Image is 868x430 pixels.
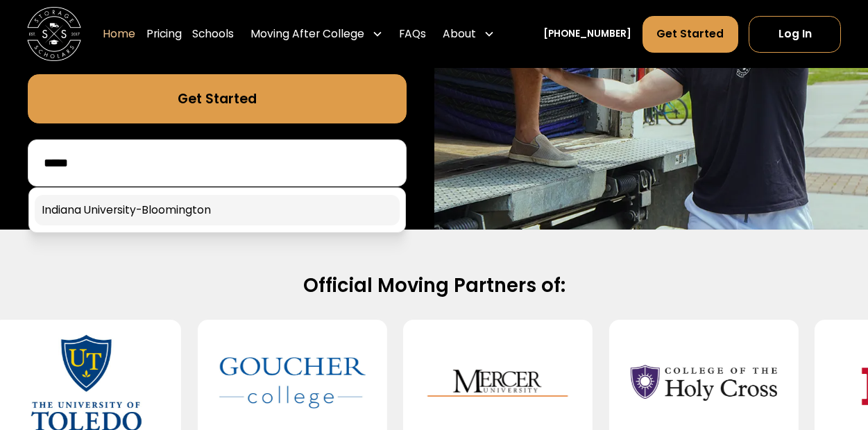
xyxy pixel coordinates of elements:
a: Get Started [643,15,738,52]
div: About [443,26,476,42]
a: home [27,7,81,61]
a: FAQs [399,15,426,53]
div: Moving After College [245,15,389,53]
a: Get Started [28,74,407,123]
a: Pricing [146,15,182,53]
a: Schools [192,15,234,53]
a: Home [103,15,135,53]
a: Log In [749,15,841,52]
a: [PHONE_NUMBER] [543,27,631,41]
div: Moving After College [250,26,364,42]
h2: Official Moving Partners of: [44,273,825,298]
div: About [437,15,500,53]
img: Storage Scholars main logo [27,7,81,61]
